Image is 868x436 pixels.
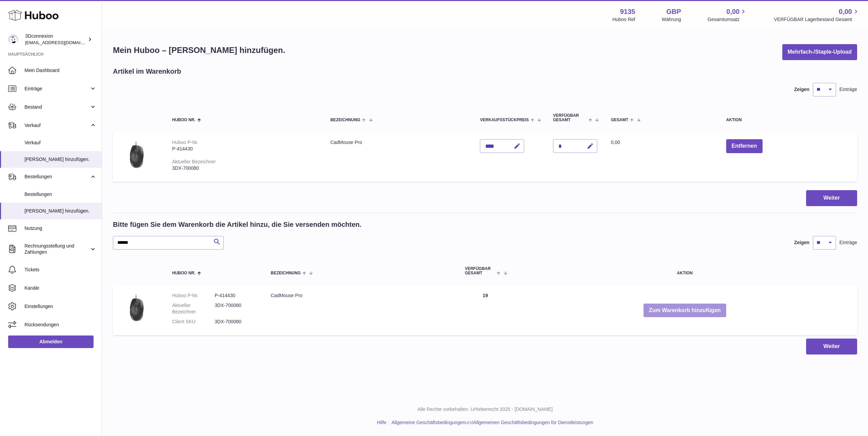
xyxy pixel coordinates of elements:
[839,7,852,16] span: 0,00
[215,319,257,325] dd: 3DX-700080
[24,104,89,110] span: Bestand
[330,118,360,122] span: Bezeichnung
[839,86,857,93] span: Einträge
[389,419,593,426] li: und
[8,335,94,348] a: Abmelden
[172,271,196,275] span: Huboo Nr.
[24,122,89,129] span: Verkauf
[806,190,857,206] button: Weiter
[24,140,97,146] span: Verkauf
[172,146,317,152] div: P-414430
[323,132,473,182] td: CadMouse Pro
[24,285,97,291] span: Kanäle
[611,140,620,145] span: 0,00
[24,225,97,232] span: Nutzung
[613,16,635,23] div: Huboo Ref
[24,267,97,273] span: Tickets
[25,40,100,45] span: [EMAIL_ADDRESS][DOMAIN_NAME]
[24,303,97,310] span: Einstellungen
[465,267,495,275] span: VERFÜGBAR Gesamt
[172,118,196,122] span: Huboo Nr.
[113,45,285,56] h1: Mein Huboo – [PERSON_NAME] hinzufügen.
[172,140,198,145] div: Huboo P-Nr.
[644,304,726,317] button: Zum Warenkorb hinzufügen
[113,220,362,229] h2: Bitte fügen Sie dem Warenkorb die Artikel hinzu, die Sie versenden möchten.
[172,319,215,325] dt: Client SKU
[458,286,513,335] td: 19
[215,302,257,315] dd: 3DX-700080
[726,139,763,153] button: Entfernen
[666,7,681,16] strong: GBP
[24,322,97,328] span: Rücksendungen
[172,292,215,299] dt: Huboo P-Nr.
[774,16,860,23] span: VERFÜGBAR Lagerbestand Gesamt
[794,86,809,93] label: Zeigen
[113,67,181,76] h2: Artikel im Warenkorb
[24,67,97,74] span: Mein Dashboard
[172,165,317,171] div: 3DX-700080
[271,271,301,275] span: Bezeichnung
[620,7,635,16] strong: 9135
[377,420,386,425] a: Hilfe
[24,86,89,92] span: Einträge
[8,34,18,44] img: order_eu@3dconnexion.com
[662,16,681,23] div: Währung
[24,156,97,163] span: [PERSON_NAME] hinzufügen.
[806,339,857,355] button: Weiter
[473,420,593,425] a: Allgemeinen Geschäftsbedingungen für Dienstleistungen
[172,159,216,164] div: Aktueller Bezeichner
[611,118,628,122] span: Gesamt
[707,16,747,23] span: Gesamtumsatz
[215,292,257,299] dd: P-414430
[264,286,458,335] td: CadMouse Pro
[794,239,809,246] label: Zeigen
[24,174,89,180] span: Bestellungen
[782,44,857,60] button: Mehrfach-/Staple-Upload
[727,7,740,16] span: 0,00
[24,243,89,256] span: Rechnungsstellung und Zahlungen
[391,420,465,425] a: Allgemeine Geschäftsbedingungen
[24,191,97,198] span: Bestellungen
[25,33,86,46] div: 3Dconnexion
[513,260,857,282] th: Aktion
[553,113,587,122] span: VERFÜGBAR Gesamt
[707,7,747,23] a: 0,00 Gesamtumsatz
[774,7,860,23] a: 0,00 VERFÜGBAR Lagerbestand Gesamt
[839,239,857,246] span: Einträge
[107,406,863,413] p: Alle Rechte vorbehalten. Urheberrecht 2025 - [DOMAIN_NAME]
[120,139,154,173] img: CadMouse Pro
[726,118,850,122] div: Aktion
[24,208,97,214] span: [PERSON_NAME] hinzufügen.
[120,292,154,326] img: CadMouse Pro
[172,302,215,315] dt: Aktueller Bezeichner
[480,118,529,122] span: Verkaufsstückpreis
